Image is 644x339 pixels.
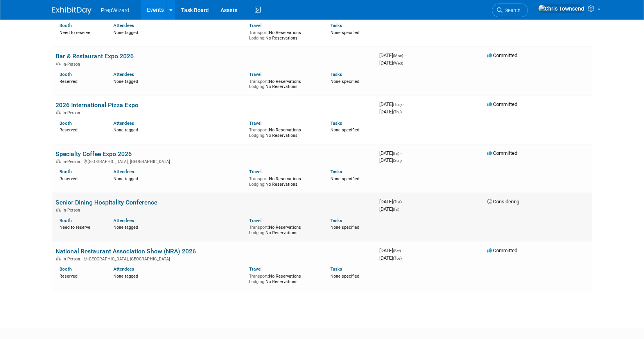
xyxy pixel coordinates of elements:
[393,207,399,212] span: (Fri)
[330,225,359,230] span: None specified
[403,101,404,107] span: -
[249,127,269,133] span: Transport:
[492,4,528,17] a: Search
[249,133,265,138] span: Lodging:
[330,127,359,133] span: None specified
[330,23,342,28] a: Tasks
[330,30,359,35] span: None specified
[487,199,519,204] span: Considering
[56,159,61,163] img: In-Person Event
[59,29,102,36] div: Need to reserve
[63,208,83,213] span: In-Person
[56,150,132,158] a: Specialty Coffee Expo 2026
[59,120,72,126] a: Booth
[393,151,399,156] span: (Fri)
[379,60,403,66] span: [DATE]
[56,255,373,262] div: [GEOGRAPHIC_DATA], [GEOGRAPHIC_DATA]
[249,77,319,90] div: No Reservations No Reservations
[59,223,102,230] div: Need to reserve
[379,52,405,58] span: [DATE]
[330,120,342,126] a: Tasks
[56,52,134,60] a: Bar & Restaurant Expo 2026
[487,101,517,107] span: Committed
[379,199,404,204] span: [DATE]
[393,54,403,58] span: (Mon)
[538,4,585,13] img: Chris Townsend
[59,218,72,223] a: Booth
[393,256,402,260] span: (Tue)
[113,29,243,36] div: None tagged
[63,62,83,67] span: In-Person
[379,255,402,261] span: [DATE]
[113,77,243,84] div: None tagged
[56,199,157,206] a: Senior Dining Hospitality Conference
[52,7,91,14] img: ExhibitDay
[63,159,83,164] span: In-Person
[379,109,402,115] span: [DATE]
[330,274,359,279] span: None specified
[249,120,262,126] a: Travel
[56,101,138,109] a: 2026 International Pizza Expo
[113,266,134,272] a: Attendees
[59,272,102,279] div: Reserved
[59,266,72,272] a: Booth
[393,249,401,253] span: (Sat)
[56,248,196,255] a: National Restaurant Association Show (NRA) 2026
[393,158,402,163] span: (Sun)
[249,72,262,77] a: Travel
[393,61,403,65] span: (Wed)
[113,218,134,223] a: Attendees
[59,77,102,84] div: Reserved
[59,169,72,174] a: Booth
[59,72,72,77] a: Booth
[393,110,402,114] span: (Thu)
[249,225,269,230] span: Transport:
[249,29,319,41] div: No Reservations No Reservations
[487,52,517,58] span: Committed
[249,79,269,84] span: Transport:
[56,256,61,260] img: In-Person Event
[379,150,402,156] span: [DATE]
[56,158,373,164] div: [GEOGRAPHIC_DATA], [GEOGRAPHIC_DATA]
[113,169,134,174] a: Attendees
[249,230,265,235] span: Lodging:
[249,266,262,272] a: Travel
[113,223,243,230] div: None tagged
[249,279,265,284] span: Lodging:
[56,62,61,66] img: In-Person Event
[330,79,359,84] span: None specified
[393,200,402,204] span: (Tue)
[403,199,404,204] span: -
[249,84,265,89] span: Lodging:
[330,72,342,77] a: Tasks
[113,272,243,279] div: None tagged
[63,256,83,262] span: In-Person
[249,218,262,223] a: Travel
[113,175,243,182] div: None tagged
[249,23,262,28] a: Travel
[404,52,405,58] span: -
[487,150,517,156] span: Committed
[330,169,342,174] a: Tasks
[59,175,102,182] div: Reserved
[249,223,319,235] div: No Reservations No Reservations
[59,126,102,133] div: Reserved
[402,248,403,253] span: -
[330,218,342,223] a: Tasks
[113,120,134,126] a: Attendees
[379,206,399,212] span: [DATE]
[249,30,269,35] span: Transport:
[59,23,72,28] a: Booth
[379,248,403,253] span: [DATE]
[249,274,269,279] span: Transport:
[393,102,402,107] span: (Tue)
[330,266,342,272] a: Tasks
[113,23,134,28] a: Attendees
[249,182,265,187] span: Lodging:
[502,7,520,13] span: Search
[101,7,129,13] span: PrepWizard
[249,126,319,138] div: No Reservations No Reservations
[113,126,243,133] div: None tagged
[249,175,319,187] div: No Reservations No Reservations
[249,36,265,41] span: Lodging:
